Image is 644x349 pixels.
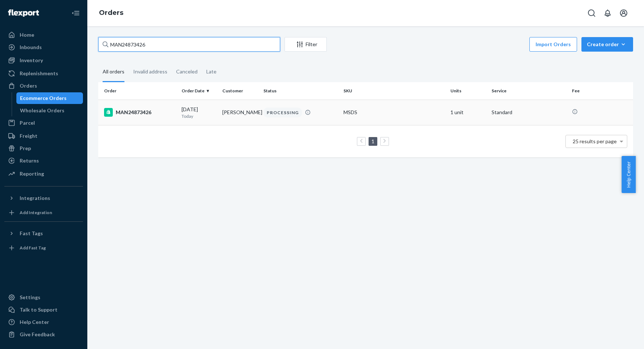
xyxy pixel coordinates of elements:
button: Open Search Box [584,6,599,20]
a: Add Integration [4,207,83,218]
div: PROCESSING [263,108,302,117]
button: Open account menu [616,6,631,20]
a: Reporting [4,168,83,180]
span: 25 results per page [573,138,617,144]
div: Canceled [176,62,198,81]
input: Search orders [98,37,280,52]
a: Add Fast Tag [4,242,83,254]
a: Freight [4,130,83,142]
div: Talk to Support [20,306,57,313]
td: [PERSON_NAME] [219,100,261,125]
div: Inbounds [20,44,42,51]
button: Help Center [621,156,636,193]
div: Customer [222,88,258,94]
div: Replenishments [20,70,58,77]
a: Help Center [4,316,83,328]
div: All orders [103,62,124,82]
th: Status [261,82,341,100]
div: Fast Tags [20,230,43,237]
img: Flexport logo [8,9,39,17]
a: Page 1 is your current page [370,138,376,144]
div: Create order [587,41,628,48]
div: Prep [20,145,31,152]
button: Give Feedback [4,329,83,340]
button: Close Navigation [68,6,83,20]
p: Today [182,113,217,119]
th: Fee [569,82,633,100]
a: Wholesale Orders [16,105,83,116]
div: Returns [20,157,39,164]
div: Invalid address [133,62,167,81]
a: Replenishments [4,68,83,79]
a: Inventory [4,55,83,66]
div: Home [20,31,34,39]
button: Fast Tags [4,228,83,239]
div: Integrations [20,194,50,202]
div: MAN24873426 [104,108,176,117]
div: Ecommerce Orders [20,95,67,102]
a: Returns [4,155,83,167]
div: Parcel [20,119,35,127]
th: Service [489,82,569,100]
button: Filter [285,37,327,52]
div: Freight [20,132,37,140]
p: Standard [492,109,566,116]
button: Integrations [4,192,83,204]
a: Parcel [4,117,83,129]
a: Orders [4,80,83,92]
div: Filter [285,41,326,48]
div: Orders [20,82,37,89]
th: Order Date [179,82,220,100]
a: Orders [99,9,123,17]
a: Ecommerce Orders [16,92,83,104]
button: Create order [581,37,633,52]
th: SKU [341,82,448,100]
th: Units [448,82,489,100]
div: Add Integration [20,209,52,216]
a: Prep [4,143,83,154]
div: Add Fast Tag [20,245,46,251]
a: Home [4,29,83,41]
td: 1 unit [448,100,489,125]
button: Import Orders [529,37,577,52]
button: Open notifications [600,6,615,20]
div: Wholesale Orders [20,107,64,114]
div: Reporting [20,170,44,177]
div: Give Feedback [20,331,55,338]
a: Talk to Support [4,304,83,316]
div: Inventory [20,57,43,64]
div: Help Center [20,318,49,326]
div: [DATE] [182,106,217,119]
div: MSDS [343,109,445,116]
ol: breadcrumbs [93,3,129,24]
a: Inbounds [4,41,83,53]
div: Late [206,62,216,81]
div: Settings [20,294,40,301]
a: Settings [4,292,83,303]
th: Order [98,82,179,100]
